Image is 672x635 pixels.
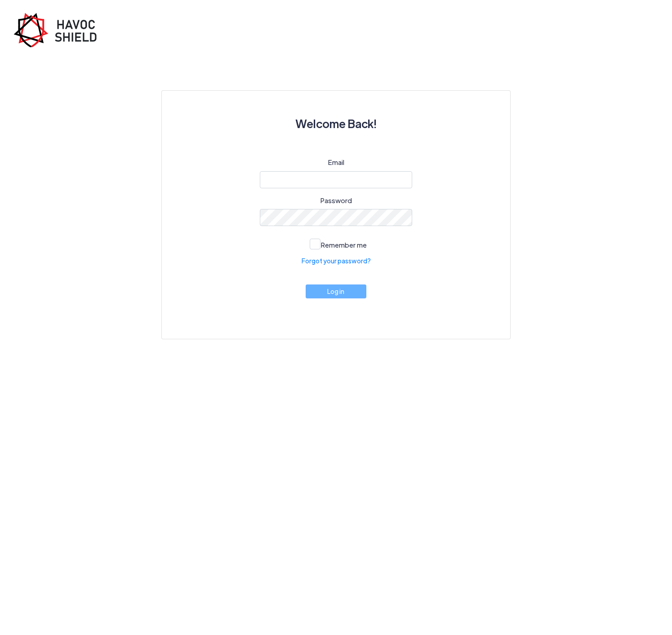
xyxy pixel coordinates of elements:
[306,284,367,298] button: Log in
[328,157,344,168] label: Email
[320,195,352,206] label: Password
[321,240,367,249] span: Remember me
[183,112,489,135] h3: Welcome Back!
[302,256,371,266] a: Forgot your password?
[13,13,103,47] img: havoc-shield-register-logo.png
